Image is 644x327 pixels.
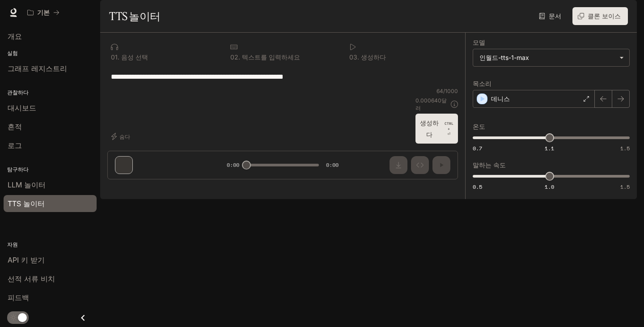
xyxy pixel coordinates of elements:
font: 1.0 [545,183,554,191]
font: 1000 [445,88,458,94]
font: 달러 [415,97,447,111]
font: 온도 [473,123,485,130]
font: 0.5 [473,183,482,191]
font: 0 [111,53,115,61]
font: 1.1 [545,144,554,152]
font: 1 [115,53,118,61]
font: . [357,53,359,61]
font: 생성하다 [420,119,439,138]
font: 말하는 속도 [473,161,506,169]
font: 목소리 [473,80,491,87]
font: 2 [234,53,238,61]
font: TTS 놀이터 [109,9,161,23]
font: 인월드-tts-1-max [479,54,529,61]
font: 문서 [549,12,561,20]
font: ⏎ [447,132,450,136]
font: CTRL + [445,121,453,131]
font: 숨다 [119,133,130,140]
font: 기본 [37,8,50,16]
button: 숨다 [107,129,136,144]
font: 음성 선택 [121,53,148,61]
div: 인월드-tts-1-max [473,49,629,66]
font: 데니스 [491,95,510,102]
button: 생성하다CTRL +⏎ [415,114,458,144]
a: 문서 [537,7,565,25]
font: 클론 보이스 [588,12,621,20]
font: 생성하다 [361,53,386,61]
font: 0.7 [473,144,482,152]
font: 1.5 [620,144,630,152]
button: 클론 보이스 [572,7,628,25]
font: . [238,53,240,61]
font: . [118,53,119,61]
font: 0.000640 [415,97,441,104]
font: 0 [230,53,234,61]
font: 64 [436,88,443,94]
font: 3 [353,53,357,61]
button: 모든 작업 공간 [23,4,64,21]
font: 0 [349,53,353,61]
font: 1.5 [620,183,630,191]
font: / [443,88,445,94]
font: 텍스트를 입력하세요 [242,53,300,61]
font: 모델 [473,38,485,46]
